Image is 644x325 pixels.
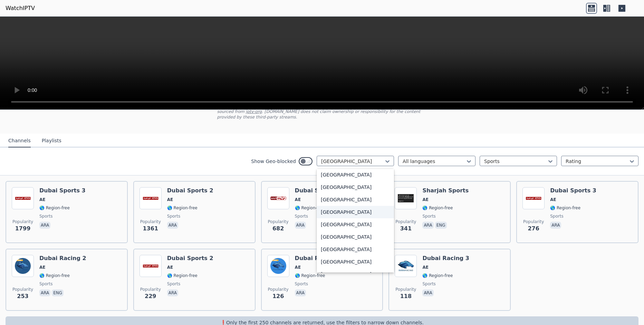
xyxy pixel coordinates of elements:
[251,158,296,165] label: Show Geo-blocked
[550,197,556,202] span: AE
[140,287,161,292] span: Popularity
[217,103,427,120] p: [DOMAIN_NAME] does not host or serve any video content directly. All streams available here are s...
[39,289,50,296] p: ara
[167,255,213,262] h6: Dubai Sports 2
[395,187,417,209] img: Sharjah Sports
[167,197,173,202] span: AE
[268,219,289,224] span: Popularity
[167,273,198,278] span: 🌎 Region-free
[422,255,469,262] h6: Dubai Racing 3
[295,281,308,287] span: sports
[12,219,33,224] span: Popularity
[167,289,178,296] p: ara
[422,205,453,211] span: 🌎 Region-free
[295,222,306,229] p: ara
[295,205,325,211] span: 🌎 Region-free
[167,187,213,194] h6: Dubai Sports 2
[246,109,262,114] a: iptv-org
[395,219,416,224] span: Popularity
[317,206,394,218] div: [GEOGRAPHIC_DATA]
[422,187,469,194] h6: Sharjah Sports
[39,265,45,270] span: AE
[39,273,70,278] span: 🌎 Region-free
[167,213,180,219] span: sports
[317,193,394,206] div: [GEOGRAPHIC_DATA]
[395,287,416,292] span: Popularity
[12,255,34,277] img: Dubai Racing 2
[522,187,545,209] img: Dubai Sports 3
[295,265,301,270] span: AE
[317,256,394,268] div: [GEOGRAPHIC_DATA]
[267,187,289,209] img: Dubai Sports 1
[550,222,561,229] p: ara
[145,292,156,300] span: 229
[422,281,435,287] span: sports
[17,292,28,300] span: 253
[140,219,161,224] span: Popularity
[39,187,86,194] h6: Dubai Sports 3
[422,273,453,278] span: 🌎 Region-free
[395,255,417,277] img: Dubai Racing 3
[528,224,539,233] span: 276
[422,197,428,202] span: AE
[400,292,412,300] span: 118
[12,187,34,209] img: Dubai Sports 3
[422,265,428,270] span: AE
[550,213,563,219] span: sports
[317,231,394,243] div: [GEOGRAPHIC_DATA]
[6,4,35,12] a: WatchIPTV
[272,224,284,233] span: 682
[39,197,45,202] span: AE
[317,268,394,280] div: [GEOGRAPHIC_DATA]
[550,205,580,211] span: 🌎 Region-free
[400,224,412,233] span: 341
[317,218,394,231] div: [GEOGRAPHIC_DATA]
[42,134,61,147] button: Playlists
[317,181,394,193] div: [GEOGRAPHIC_DATA]
[435,222,447,229] p: eng
[267,255,289,277] img: Dubai Racing
[167,222,178,229] p: ara
[550,187,596,194] h6: Dubai Sports 3
[295,213,308,219] span: sports
[167,265,173,270] span: AE
[143,224,158,233] span: 1361
[39,205,70,211] span: 🌎 Region-free
[140,255,162,277] img: Dubai Sports 2
[295,187,341,194] h6: Dubai Sports 1
[272,292,284,300] span: 126
[39,255,86,262] h6: Dubai Racing 2
[422,213,435,219] span: sports
[295,289,306,296] p: ara
[39,281,52,287] span: sports
[295,197,301,202] span: AE
[12,287,33,292] span: Popularity
[15,224,31,233] span: 1799
[295,255,336,262] h6: Dubai Racing
[8,134,31,147] button: Channels
[268,287,289,292] span: Popularity
[140,187,162,209] img: Dubai Sports 2
[39,213,52,219] span: sports
[295,273,325,278] span: 🌎 Region-free
[317,243,394,256] div: [GEOGRAPHIC_DATA]
[422,222,433,229] p: ara
[52,289,64,296] p: eng
[523,219,544,224] span: Popularity
[422,289,433,296] p: ara
[317,169,394,181] div: [GEOGRAPHIC_DATA]
[39,222,50,229] p: ara
[167,281,180,287] span: sports
[167,205,198,211] span: 🌎 Region-free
